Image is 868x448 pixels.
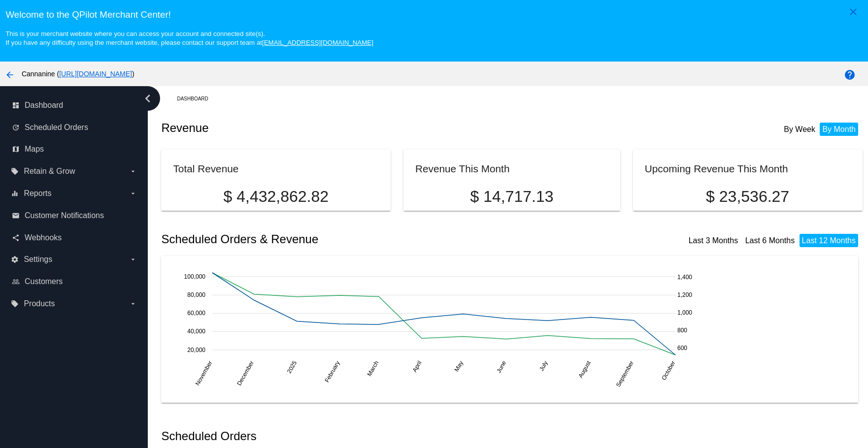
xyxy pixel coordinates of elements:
[25,145,44,154] span: Maps
[25,101,63,110] span: Dashboard
[677,345,687,352] text: 600
[415,163,510,174] h2: Revenue This Month
[129,256,137,263] i: arrow_drop_down
[847,6,859,18] mat-icon: close
[188,347,206,353] text: 20,000
[5,9,862,20] h3: Welcome to the QPilot Merchant Center!
[161,429,512,443] h2: Scheduled Orders
[645,163,788,174] h2: Upcoming Revenue This Month
[12,141,137,157] a: map Maps
[689,236,738,245] a: Last 3 Months
[12,124,20,131] i: update
[802,236,856,245] a: Last 12 Months
[25,277,63,286] span: Customers
[262,39,373,46] a: [EMAIL_ADDRESS][DOMAIN_NAME]
[11,190,19,197] i: equalizer
[12,274,137,289] a: people_outline Customers
[781,123,818,136] li: By Week
[677,291,692,298] text: 1,200
[4,69,16,81] mat-icon: arrow_back
[24,189,51,198] span: Reports
[12,145,20,153] i: map
[12,101,20,109] i: dashboard
[453,360,465,373] text: May
[25,211,104,220] span: Customer Notifications
[496,359,508,374] text: June
[129,300,137,308] i: arrow_drop_down
[236,360,256,387] text: December
[615,360,635,388] text: September
[129,167,137,175] i: arrow_drop_down
[140,91,156,106] i: chevron_left
[24,255,52,264] span: Settings
[324,360,341,384] text: February
[12,278,20,286] i: people_outline
[286,359,299,374] text: 2025
[11,300,19,308] i: local_offer
[161,232,512,246] h2: Scheduled Orders & Revenue
[677,274,692,281] text: 1,400
[129,190,137,197] i: arrow_drop_down
[194,360,214,387] text: November
[11,256,19,263] i: settings
[745,236,795,245] a: Last 6 Months
[577,359,593,379] text: August
[411,360,423,374] text: April
[12,97,137,113] a: dashboard Dashboard
[11,167,19,175] i: local_offer
[12,120,137,135] a: update Scheduled Orders
[677,309,692,316] text: 1,000
[188,310,206,317] text: 60,000
[366,360,380,378] text: March
[820,123,858,136] li: By Month
[173,188,379,206] p: $ 4,432,862.82
[59,70,132,78] a: [URL][DOMAIN_NAME]
[645,188,851,206] p: $ 23,536.27
[5,30,373,46] small: This is your merchant website where you can access your account and connected site(s). If you hav...
[184,273,206,280] text: 100,000
[25,123,88,132] span: Scheduled Orders
[188,291,206,298] text: 80,000
[661,360,677,382] text: October
[415,188,608,206] p: $ 14,717.13
[177,91,217,106] a: Dashboard
[12,230,137,246] a: share Webhooks
[538,360,549,372] text: July
[12,208,137,224] a: email Customer Notifications
[24,167,75,176] span: Retain & Grow
[161,121,512,135] h2: Revenue
[188,328,206,335] text: 40,000
[677,327,687,334] text: 800
[22,70,134,78] span: Cannanine ( )
[12,234,20,242] i: share
[24,299,55,308] span: Products
[12,212,20,220] i: email
[173,163,238,174] h2: Total Revenue
[25,233,62,242] span: Webhooks
[844,69,856,81] mat-icon: help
